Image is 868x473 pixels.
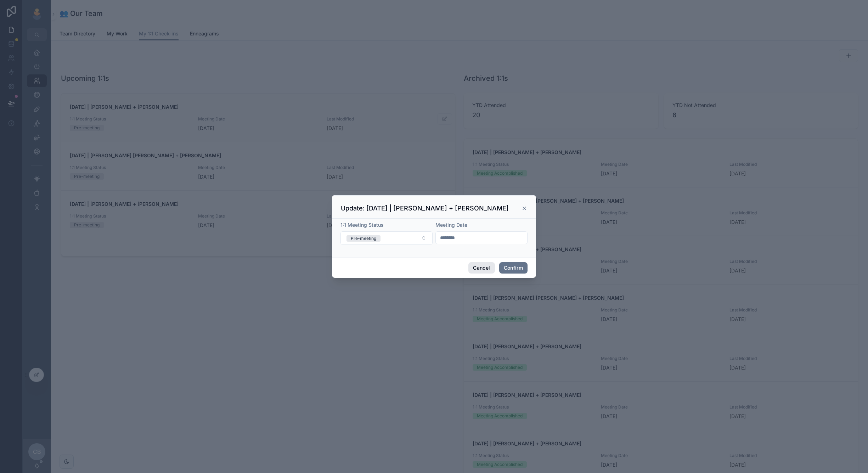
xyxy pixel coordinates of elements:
[340,222,384,228] span: 1:1 Meeting Status
[435,222,467,228] span: Meeting Date
[468,262,495,274] button: Cancel
[351,235,376,242] div: Pre-meeting
[340,231,433,245] button: Select Button
[499,262,528,274] button: Confirm
[341,204,509,213] h3: Update: [DATE] | [PERSON_NAME] + [PERSON_NAME]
